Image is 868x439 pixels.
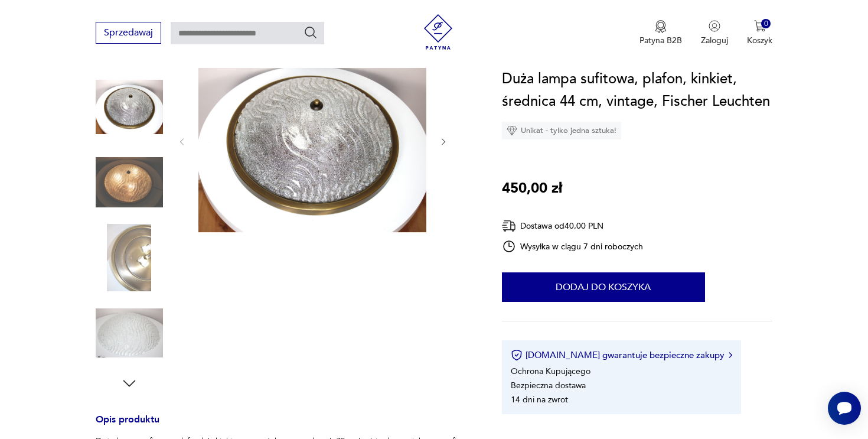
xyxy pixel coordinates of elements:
iframe: Smartsupp widget button [828,392,861,425]
button: Patyna B2B [639,20,682,46]
img: Ikona dostawy [502,219,516,233]
a: Ikona medaluPatyna B2B [639,20,682,46]
img: Ikona diamentu [507,125,517,136]
li: Ochrona Kupującego [511,366,590,377]
img: Zdjęcie produktu Duża lampa sufitowa, plafon, kinkiet, średnica 44 cm, vintage, Fischer Leuchten [96,73,163,141]
div: Wysyłka w ciągu 7 dni roboczych [502,239,644,253]
button: 0Koszyk [747,20,772,46]
button: Dodaj do koszyka [502,272,705,302]
a: Sprzedawaj [96,30,161,38]
p: Patyna B2B [639,35,682,46]
img: Zdjęcie produktu Duża lampa sufitowa, plafon, kinkiet, średnica 44 cm, vintage, Fischer Leuchten [198,50,426,232]
img: Ikona medalu [655,20,667,33]
img: Zdjęcie produktu Duża lampa sufitowa, plafon, kinkiet, średnica 44 cm, vintage, Fischer Leuchten [96,149,163,216]
img: Ikona certyfikatu [511,349,523,361]
p: 450,00 zł [502,177,562,200]
img: Zdjęcie produktu Duża lampa sufitowa, plafon, kinkiet, średnica 44 cm, vintage, Fischer Leuchten [96,224,163,291]
button: Szukaj [304,25,318,40]
div: Dostawa od 40,00 PLN [502,219,644,233]
div: 0 [761,19,771,29]
img: Ikona strzałki w prawo [729,352,732,358]
div: Unikat - tylko jedna sztuka! [502,122,621,139]
li: Bezpieczna dostawa [511,380,586,391]
button: Zaloguj [701,20,728,46]
li: 14 dni na zwrot [511,394,568,405]
h1: Duża lampa sufitowa, plafon, kinkiet, średnica 44 cm, vintage, Fischer Leuchten [502,68,773,113]
img: Zdjęcie produktu Duża lampa sufitowa, plafon, kinkiet, średnica 44 cm, vintage, Fischer Leuchten [96,300,163,367]
img: Ikonka użytkownika [709,20,720,32]
p: Zaloguj [701,35,728,46]
h3: Opis produktu [96,416,474,435]
img: Patyna - sklep z meblami i dekoracjami vintage [420,14,456,50]
p: Koszyk [747,35,772,46]
button: [DOMAIN_NAME] gwarantuje bezpieczne zakupy [511,349,732,361]
img: Ikona koszyka [754,20,766,32]
button: Sprzedawaj [96,22,161,44]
